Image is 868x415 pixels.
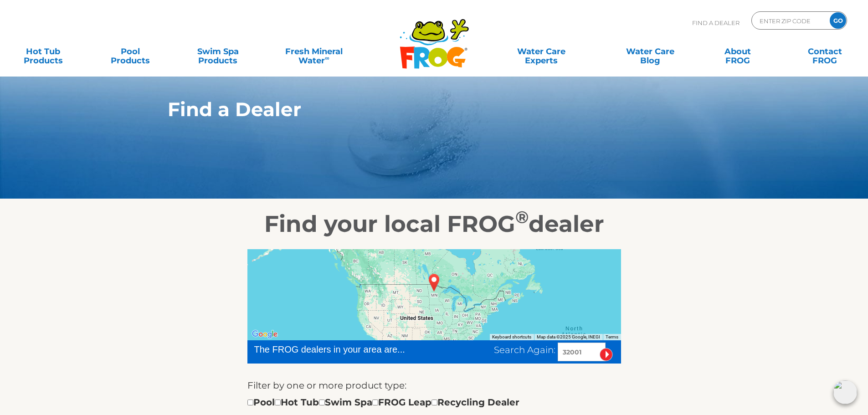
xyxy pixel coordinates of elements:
a: Swim SpaProducts [184,42,252,61]
a: PoolProducts [97,42,164,61]
input: GO [830,12,846,29]
a: Terms (opens in new tab) [606,334,618,339]
a: AboutFROG [704,42,771,61]
p: Find A Dealer [692,11,740,34]
a: Water CareBlog [616,42,684,61]
button: Keyboard shortcuts [492,334,531,340]
span: Map data ©2025 Google, INEGI [537,334,600,339]
input: Zip Code Form [759,14,820,27]
div: USA [424,270,445,295]
div: The FROG dealers in your area are... [254,343,438,356]
img: Google [250,328,280,340]
img: openIcon [833,380,857,404]
input: Submit [600,348,613,361]
h1: Find a Dealer [168,98,658,120]
span: Search Again: [494,344,555,355]
div: Pool Hot Tub Swim Spa FROG Leap Recycling Dealer [247,395,519,410]
a: Water CareExperts [486,42,596,61]
label: Filter by one or more product type: [247,378,406,393]
a: Fresh MineralWater∞ [271,42,356,61]
a: Hot TubProducts [9,42,77,61]
a: ContactFROG [791,42,859,61]
h2: Find your local FROG dealer [154,210,714,238]
a: Open this area in Google Maps (opens a new window) [250,328,280,340]
sup: ® [515,207,529,227]
sup: ∞ [325,54,329,61]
